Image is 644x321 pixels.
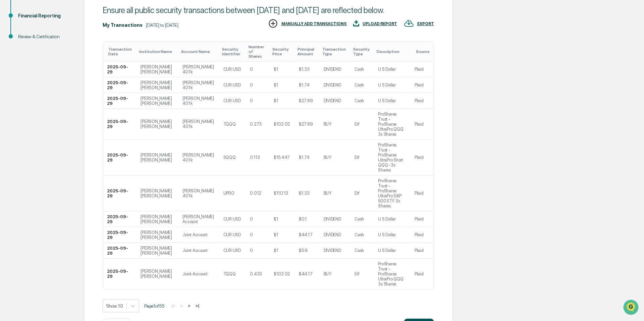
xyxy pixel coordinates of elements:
div: $1 [274,98,278,103]
div: [PERSON_NAME] [PERSON_NAME] [141,246,174,256]
div: ProShares Trust - ProShares UltraPro QQQ 3x Shares [378,112,406,137]
div: CUR:USD [223,82,241,87]
div: 🗄️ [49,120,54,125]
span: • [56,91,58,97]
div: [DATE] to [DATE] [146,22,178,28]
div: Etf [355,122,359,127]
div: Cash [355,216,364,221]
div: 🔎 [7,132,12,138]
div: 0 [250,216,253,221]
span: Data Lookup [13,132,42,138]
td: [PERSON_NAME] 401k [178,62,219,77]
a: 🔎Data Lookup [4,129,45,141]
div: [PERSON_NAME] [PERSON_NAME] [141,214,174,224]
div: [PERSON_NAME] [PERSON_NAME] [141,96,174,106]
div: Cash [355,232,364,237]
div: [PERSON_NAME] [PERSON_NAME] [141,152,174,163]
div: U S Dollar [378,98,395,103]
div: CUR:USD [223,232,241,237]
td: Plaid [411,176,434,211]
div: UPRO [223,191,234,196]
span: [PERSON_NAME] [21,91,54,97]
div: ProShares Trust - ProShares UltraPro S&P 500 ETF 3x Shares [378,178,406,208]
td: [PERSON_NAME] 401k [178,109,219,140]
div: CUR:USD [223,248,241,253]
div: Cash [355,82,364,87]
div: 0 [250,248,253,253]
div: DIVIDEND [324,216,341,221]
div: DIVIDEND [324,82,341,87]
td: 2025-09-29 [103,259,137,289]
div: Toggle SortBy [416,49,431,54]
button: > [186,303,193,309]
td: 2025-09-29 [103,62,137,77]
div: U S Dollar [378,67,395,72]
td: [PERSON_NAME] 401k [178,140,219,176]
div: Cash [355,248,364,253]
img: EXPORT [404,18,414,28]
div: 0 [250,232,253,237]
a: 🗄️Attestations [46,116,86,128]
div: $1 [274,248,278,253]
td: Plaid [411,211,434,227]
div: Toggle SortBy [139,49,176,54]
button: See all [104,73,122,81]
div: U S Dollar [378,82,395,87]
div: $1.33 [299,67,310,72]
div: $27.89 [299,122,313,127]
div: Toggle SortBy [108,47,134,56]
div: Toggle SortBy [181,49,216,54]
div: Etf [355,271,359,276]
button: Start new chat [114,53,122,61]
td: [PERSON_NAME] 401k [178,93,219,109]
p: How can we help? [7,14,122,25]
div: $1.33 [299,191,310,196]
div: $110.13 [274,191,288,196]
div: Ensure all public security transactions between [DATE] and [DATE] are reflected below. [103,5,434,15]
div: Toggle SortBy [272,47,292,56]
div: $27.89 [299,98,313,103]
div: $102.02 [274,122,290,127]
div: $1 [274,82,278,87]
div: U S Dollar [378,216,395,221]
div: Etf [355,155,359,160]
td: 2025-09-29 [103,77,137,93]
div: Toggle SortBy [298,47,317,56]
td: 2025-09-29 [103,140,137,176]
td: Plaid [411,93,434,109]
div: [PERSON_NAME] [PERSON_NAME] [141,119,174,129]
a: Powered byPylon [47,148,81,153]
div: MANUALLY ADD TRANSACTIONS [281,21,346,26]
div: $0.1 [299,216,307,221]
img: Jack Rasmussen [7,85,17,95]
img: 1746055101610-c473b297-6a78-478c-a979-82029cc54cd1 [13,91,19,97]
span: Preclearance [13,119,43,126]
button: < [178,303,185,309]
div: [PERSON_NAME] [PERSON_NAME] [141,230,174,240]
td: 2025-09-29 [103,176,137,211]
div: $1 [274,67,278,72]
div: EXPORT [417,21,434,26]
div: DIVIDEND [324,98,341,103]
div: SQQQ [223,155,236,160]
div: Financial Reporting [18,12,73,19]
td: Plaid [411,259,434,289]
div: $1.74 [299,82,310,87]
div: 🖐️ [7,120,12,125]
td: Joint Account [178,259,219,289]
div: Toggle SortBy [222,47,244,56]
div: 0 [250,67,253,72]
div: $15.447 [274,155,290,160]
div: CUR:USD [223,98,241,103]
div: DIVIDEND [324,248,341,253]
div: [PERSON_NAME] [PERSON_NAME] [141,80,174,90]
div: [PERSON_NAME] [PERSON_NAME] [141,188,174,198]
div: 0 [250,82,253,87]
div: UPLOAD REPORT [363,21,397,26]
div: [PERSON_NAME] [PERSON_NAME] [141,269,174,279]
div: Cash [355,67,364,72]
img: 1746055101610-c473b297-6a78-478c-a979-82029cc54cd1 [7,51,19,63]
div: Review & Certification [18,33,73,40]
img: MANUALLY ADD TRANSACTIONS [268,18,278,28]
